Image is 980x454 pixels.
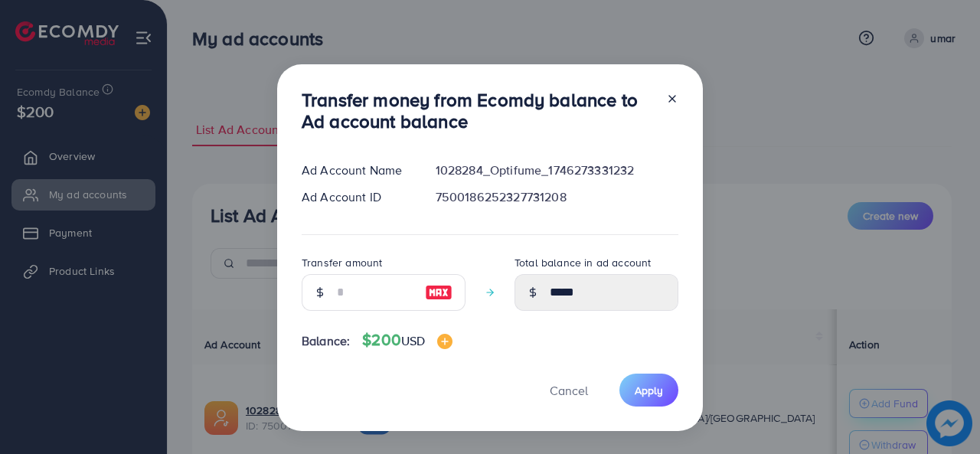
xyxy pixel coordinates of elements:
[619,374,678,407] button: Apply
[302,332,350,350] span: Balance:
[401,332,425,349] span: USD
[514,255,651,270] label: Total balance in ad account
[531,374,607,407] button: Cancel
[437,334,452,349] img: image
[289,188,423,206] div: Ad Account ID
[302,255,382,270] label: Transfer amount
[302,89,654,133] h3: Transfer money from Ecomdy balance to Ad account balance
[550,382,588,399] span: Cancel
[425,283,452,302] img: image
[289,162,423,179] div: Ad Account Name
[423,188,691,206] div: 7500186252327731208
[635,383,663,398] span: Apply
[362,331,452,350] h4: $200
[423,162,691,179] div: 1028284_Optifume_1746273331232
